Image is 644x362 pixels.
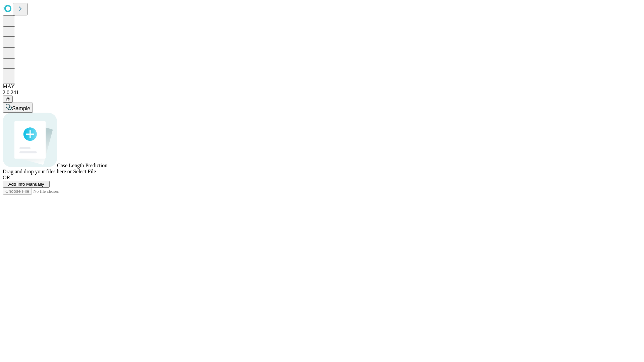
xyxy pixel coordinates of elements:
span: @ [5,97,10,102]
button: Add Info Manually [3,181,50,188]
span: Case Length Prediction [57,163,107,168]
div: MAY [3,83,641,89]
span: OR [3,175,10,180]
button: @ [3,96,13,103]
span: Drag and drop your files here or [3,169,72,174]
span: Add Info Manually [8,182,44,187]
span: Sample [12,106,30,111]
div: 2.0.241 [3,89,641,96]
button: Sample [3,103,33,113]
span: Select File [73,169,96,174]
